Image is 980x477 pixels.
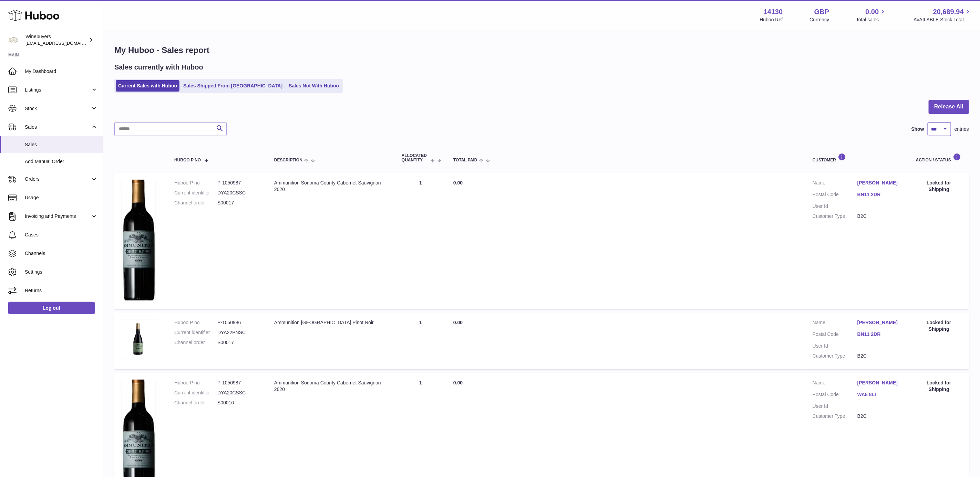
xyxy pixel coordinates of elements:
[8,302,95,314] a: Log out
[857,391,902,398] a: WA8 8LT
[857,191,902,198] a: BN11 2DR
[395,173,446,309] td: 1
[933,7,964,17] span: 20,689.94
[25,33,87,46] div: Winebuyers
[25,158,98,165] span: Add Manual Order
[174,390,217,396] dt: Current identifier
[174,339,217,346] dt: Channel order
[813,403,857,410] dt: User Id
[857,413,902,420] dd: B2C
[174,319,217,326] dt: Huboo P no
[911,126,924,132] label: Show
[25,176,91,182] span: Orders
[857,380,902,386] a: [PERSON_NAME]
[25,105,91,112] span: Stock
[114,63,203,72] h2: Sales currently with Huboo
[116,80,179,92] a: Current Sales with Huboo
[813,180,857,188] dt: Name
[813,191,857,200] dt: Postal Code
[274,319,388,326] div: Ammunition [GEOGRAPHIC_DATA] Pinot Noir
[25,287,98,294] span: Returns
[217,180,260,186] dd: P-1050987
[174,400,217,406] dt: Channel order
[857,331,902,338] a: BN11 2DR
[25,40,101,46] span: [EMAIL_ADDRESS][DOMAIN_NAME]
[25,141,98,148] span: Sales
[764,7,783,17] strong: 14130
[174,158,201,162] span: Huboo P no
[813,153,902,162] div: Customer
[813,331,857,339] dt: Postal Code
[121,319,156,359] img: 1752081497.png
[8,35,19,45] img: internalAdmin-14130@internal.huboo.com
[857,319,902,326] a: [PERSON_NAME]
[453,180,463,185] span: 0.00
[25,124,91,130] span: Sales
[217,400,260,406] dd: S00016
[25,232,98,238] span: Cases
[813,203,857,210] dt: User Id
[217,319,260,326] dd: P-1050986
[181,80,285,92] a: Sales Shipped From [GEOGRAPHIC_DATA]
[813,391,857,400] dt: Postal Code
[916,319,962,332] div: Locked for Shipping
[857,180,902,186] a: [PERSON_NAME]
[174,380,217,386] dt: Huboo P no
[813,380,857,388] dt: Name
[916,153,962,162] div: Action / Status
[174,200,217,206] dt: Channel order
[402,153,429,162] span: ALLOCATED Quantity
[286,80,341,92] a: Sales Not With Huboo
[217,329,260,336] dd: DYA22PNSC
[395,312,446,370] td: 1
[121,180,156,300] img: 1752081813.png
[929,100,969,114] button: Release All
[866,7,879,17] span: 0.00
[453,158,477,162] span: Total paid
[814,7,829,17] strong: GBP
[813,319,857,328] dt: Name
[25,213,91,220] span: Invoicing and Payments
[114,45,969,56] h1: My Huboo - Sales report
[174,190,217,196] dt: Current identifier
[274,180,388,193] div: Ammunition Sonoma County Cabernet Sauvignon 2020
[25,269,98,275] span: Settings
[760,17,783,23] div: Huboo Ref
[857,353,902,359] dd: B2C
[217,339,260,346] dd: S00017
[217,200,260,206] dd: S00017
[914,7,972,23] a: 20,689.94 AVAILABLE Stock Total
[217,380,260,386] dd: P-1050987
[274,158,302,162] span: Description
[813,413,857,420] dt: Customer Type
[955,126,969,132] span: entries
[217,390,260,396] dd: DYA20CSSC
[25,87,91,93] span: Listings
[174,329,217,336] dt: Current identifier
[453,320,463,325] span: 0.00
[25,250,98,257] span: Channels
[813,213,857,220] dt: Customer Type
[217,190,260,196] dd: DYA20CSSC
[857,213,902,220] dd: B2C
[174,180,217,186] dt: Huboo P no
[856,7,887,23] a: 0.00 Total sales
[274,380,388,393] div: Ammunition Sonoma County Cabernet Sauvignon 2020
[453,380,463,385] span: 0.00
[914,17,972,23] span: AVAILABLE Stock Total
[813,353,857,359] dt: Customer Type
[25,194,98,201] span: Usage
[856,17,887,23] span: Total sales
[25,68,98,75] span: My Dashboard
[916,180,962,193] div: Locked for Shipping
[813,343,857,349] dt: User Id
[916,380,962,393] div: Locked for Shipping
[810,17,829,23] div: Currency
